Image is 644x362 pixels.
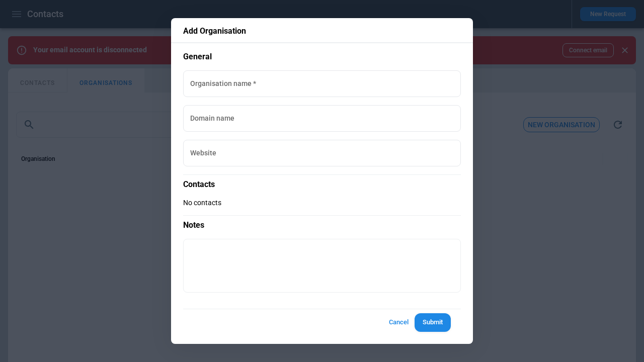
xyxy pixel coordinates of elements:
[183,215,461,231] p: Notes
[183,51,461,62] p: General
[183,199,461,207] p: No contacts
[382,313,415,332] button: Cancel
[183,174,461,190] p: Contacts
[415,313,451,332] button: Submit
[183,26,461,36] p: Add Organisation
